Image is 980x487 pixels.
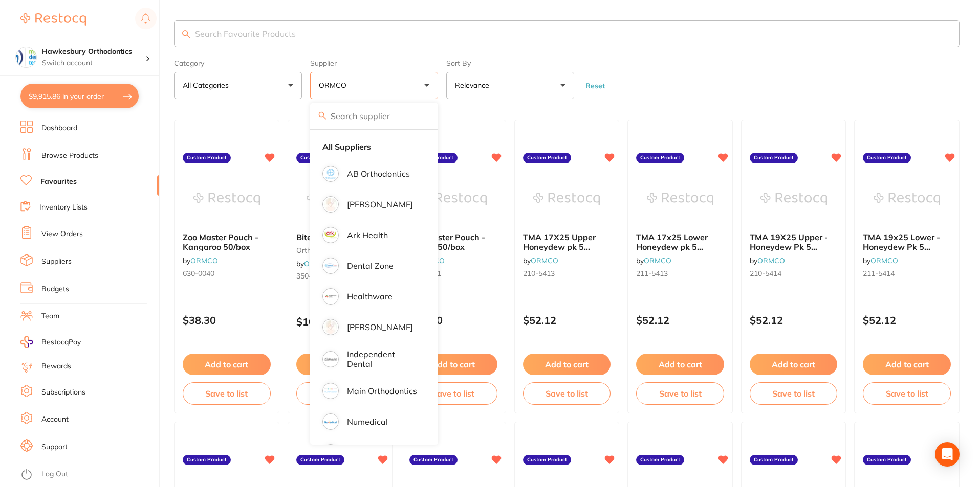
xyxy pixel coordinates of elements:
label: Sort By [446,59,574,67]
p: $52.12 [523,314,611,326]
input: Search supplier [310,103,438,129]
p: Main Orthodontics [347,386,417,396]
p: Numedical [347,417,388,426]
img: Adam Dental [324,198,337,211]
p: Relevance [455,80,493,90]
a: Browse Products [41,151,98,161]
span: by [636,256,671,265]
span: 210-5413 [523,269,555,278]
img: Main Orthodontics [324,384,337,398]
p: AB Orthodontics [347,169,410,178]
p: $52.12 [636,314,724,326]
a: Restocq Logo [20,8,86,31]
b: TMA 19X25 Upper - Honeydew Pk 5 5/pack [750,233,838,251]
button: ORMCO [310,72,438,99]
span: Bite Turbos 10/pack [296,232,374,242]
label: Custom Product [296,153,344,163]
span: TMA 17x25 Lower Honeydew pk 5 5/pack [636,232,708,261]
a: Budgets [41,284,69,294]
b: TMA 17x25 Lower Honeydew pk 5 5/pack [636,233,724,251]
span: 211-5414 [863,269,895,278]
p: Independent Dental [347,350,420,368]
p: Dental Zone [347,261,394,270]
b: TMA 19x25 Lower - Honeydew Pk 5 5/pack [863,233,951,251]
p: $52.12 [863,314,951,326]
span: 630-0040 [183,269,214,278]
button: Relevance [446,72,574,99]
a: Team [41,311,59,321]
button: Add to cart [409,354,497,375]
a: Inventory Lists [39,202,88,213]
label: Custom Product [636,153,684,163]
label: Custom Product [636,455,684,465]
span: 210-5414 [750,269,781,278]
img: Restocq Logo [20,13,86,26]
a: ORMCO [304,259,332,268]
h4: Hawkesbury Orthodontics [42,47,145,57]
button: Add to cart [183,354,271,375]
img: Independent Dental [324,353,337,366]
a: Favourites [40,177,77,187]
img: Hawkesbury Orthodontics [16,47,36,67]
a: ORMCO [644,256,671,265]
label: Custom Product [523,153,571,163]
button: Add to cart [863,354,951,375]
p: $38.30 [183,314,271,326]
a: Suppliers [41,257,72,267]
label: Custom Product [750,153,798,163]
b: Zoo Master Pouch - Kangaroo 50/box [183,233,271,251]
label: Custom Product [863,153,911,163]
small: orthodontics [296,246,384,254]
img: TMA 17X25 Upper Honeydew pk 5 5/pack [533,173,600,224]
button: Add to cart [296,354,384,375]
a: ORMCO [190,256,218,265]
label: Category [174,59,302,67]
img: Numedical [324,415,337,428]
li: Clear selection [314,136,434,157]
span: by [750,256,785,265]
label: Custom Product [183,153,231,163]
img: Bite Turbos 10/pack [307,173,373,224]
label: Custom Product [863,455,911,465]
input: Search Favourite Products [174,20,960,47]
a: Subscriptions [41,387,85,398]
a: Log Out [41,469,68,479]
label: Custom Product [296,455,344,465]
button: $9,915.86 in your order [20,84,139,108]
span: RestocqPay [41,337,81,347]
button: Log Out [20,467,156,483]
p: ORMCO [319,80,351,90]
span: 350-0000 [296,271,328,281]
label: Custom Product [523,455,571,465]
img: AB Orthodontics [324,167,337,180]
a: ORMCO [531,256,558,265]
label: Custom Product [183,455,231,465]
p: Switch account [42,58,145,68]
a: Account [41,414,69,425]
button: Add to cart [523,354,611,375]
button: Add to cart [750,354,838,375]
a: Dashboard [41,123,77,133]
img: TMA 17x25 Lower Honeydew pk 5 5/pack [647,173,713,224]
span: TMA 17X25 Upper Honeydew pk 5 5/pack [523,232,596,261]
label: Supplier [310,59,438,67]
img: Zoo Master Pouch - Kangaroo 50/box [193,173,260,224]
span: 211-5413 [636,269,668,278]
button: Save to list [863,382,951,405]
p: $100.08 [296,316,384,328]
img: TMA 19X25 Upper - Honeydew Pk 5 5/pack [760,173,827,224]
span: by [296,259,332,268]
strong: All Suppliers [322,142,371,151]
span: TMA 19X25 Upper - Honeydew Pk 5 5/pack [750,232,828,261]
img: Henry Schein Halas [324,320,337,334]
span: by [863,256,898,265]
div: Open Intercom Messenger [935,442,960,467]
p: [PERSON_NAME] [347,322,413,332]
img: TMA 19x25 Lower - Honeydew Pk 5 5/pack [874,173,940,224]
p: [PERSON_NAME] [347,200,413,209]
a: ORMCO [870,256,898,265]
img: RestocqPay [20,336,33,348]
span: TMA 19x25 Lower - Honeydew Pk 5 5/pack [863,232,940,261]
button: Save to list [409,382,497,405]
a: ORMCO [757,256,785,265]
